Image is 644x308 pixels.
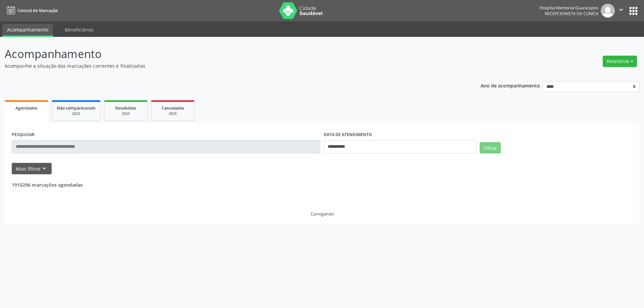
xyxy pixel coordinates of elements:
button: Mais filtroskeyboard_arrow_down [12,163,52,175]
span: Cancelados [162,105,184,111]
span: Recepcionista da clínica [545,11,598,16]
span: Resolvidos [115,105,136,111]
a: Beneficiários [60,24,98,36]
a: Central de Marcação [5,5,58,16]
p: Acompanhamento [5,46,449,62]
label: PESQUISAR [12,130,35,140]
label: DATA DE ATENDIMENTO [324,130,372,140]
span: Agendados [15,105,38,111]
button: Filtrar [480,142,501,153]
div: Carregando [311,211,334,217]
img: img [601,4,615,18]
div: 2025 [109,111,143,116]
i: keyboard_arrow_down [41,165,48,172]
strong: 1915296 marcações agendadas [12,182,83,188]
span: Não compareceram [57,105,96,111]
button:  [615,4,628,18]
p: Ano de acompanhamento [481,81,540,89]
button: apps [628,5,639,17]
div: 2025 [156,111,190,116]
div: Hospital Memorial Guararapes [539,5,598,11]
button: Relatórios [603,56,637,67]
i:  [618,6,625,13]
div: 2025 [57,111,96,116]
a: Acompanhamento [2,24,53,37]
p: Acompanhe a situação das marcações correntes e finalizadas [5,62,449,69]
span: Central de Marcação [17,8,58,13]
